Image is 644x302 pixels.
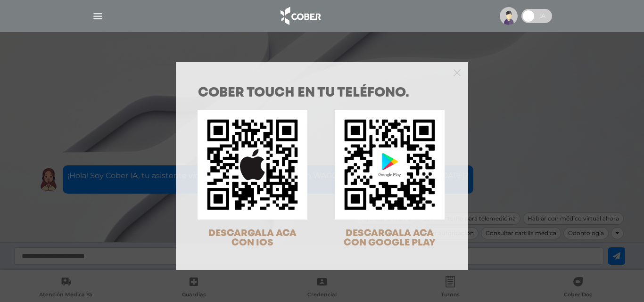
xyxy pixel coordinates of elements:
[335,110,445,220] img: qr-code
[344,229,436,247] span: DESCARGALA ACA CON GOOGLE PLAY
[208,229,297,247] span: DESCARGALA ACA CON IOS
[454,68,461,76] button: Close
[198,87,446,100] h1: COBER TOUCH en tu teléfono.
[198,110,307,220] img: qr-code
